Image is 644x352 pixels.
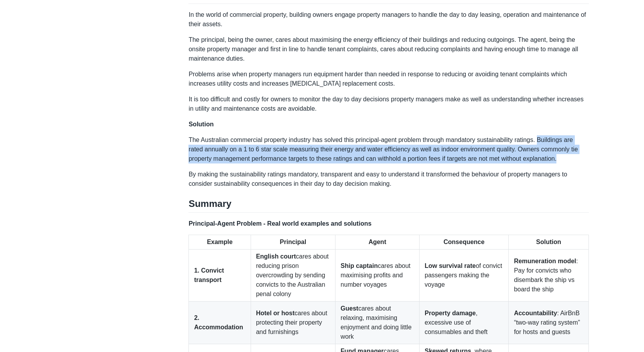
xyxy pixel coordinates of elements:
strong: 1. Convict transport [194,267,224,283]
p: The Australian commercial property industry has solved this principal-agent problem through manda... [188,135,588,163]
strong: Remuneration model [514,258,576,264]
td: cares about maximising profits and number voyages [335,249,420,301]
strong: Accountability [514,310,557,316]
p: The principal, being the owner, cares about maximising the energy efficiency of their buildings a... [188,35,588,63]
th: Agent [335,235,420,249]
th: Solution [509,235,588,249]
td: : Pay for convicts who disembark the ship vs board the ship [509,249,588,301]
strong: English court [256,253,296,260]
strong: Principal-Agent Problem - Real world examples and solutions [188,220,371,227]
th: Principal [251,235,335,249]
p: In the world of commercial property, building owners engage property managers to handle the day t... [188,10,588,29]
strong: Property damage [425,310,476,316]
td: , excessive use of consumables and theft [420,301,509,344]
strong: 2. Accommodation [194,314,243,330]
strong: Low survival rate [425,262,476,269]
strong: Guest [341,305,358,312]
th: Example [189,235,251,249]
td: of convict passengers making the voyage [420,249,509,301]
strong: Hotel or host [256,310,295,316]
td: cares about relaxing, maximising enjoyment and doing little work [335,301,420,344]
td: cares about reducing prison overcrowding by sending convicts to the Australian penal colony [251,249,335,301]
p: By making the sustainability ratings mandatory, transparent and easy to understand it transformed... [188,170,588,189]
p: It is too difficult and costly for owners to monitor the day to day decisions property managers m... [188,95,588,113]
strong: Solution [188,121,213,128]
th: Consequence [420,235,509,249]
td: : AirBnB “two-way rating system” for hosts and guests [509,301,588,344]
strong: Ship captain [341,262,378,269]
td: cares about protecting their property and furnishings [251,301,335,344]
p: Problems arise when property managers run equipment harder than needed in response to reducing or... [188,70,588,88]
h2: Summary [188,198,588,213]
